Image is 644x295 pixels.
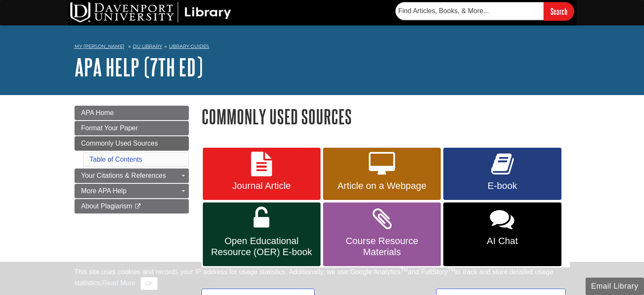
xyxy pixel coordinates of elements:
[75,121,189,135] a: Format Your Paper
[203,148,321,200] a: Journal Article
[134,204,141,209] i: This link opens in a new window
[75,106,189,214] div: Guide Page Menu
[75,43,124,50] a: My [PERSON_NAME]
[70,2,231,22] img: DU Library
[169,43,209,49] a: Library Guides
[75,169,189,183] a: Your Citations & References
[443,148,561,200] a: E-book
[202,106,570,127] h1: Commonly Used Sources
[443,202,561,266] a: AI Chat
[586,278,644,295] button: Email Library
[395,2,544,20] input: Find Articles, Books, & More...
[209,180,314,191] span: Journal Article
[133,43,162,49] a: DU Library
[544,2,574,20] input: Search
[75,106,189,120] a: APA Home
[81,109,114,116] span: APA Home
[450,236,555,247] span: AI Chat
[75,41,570,54] nav: breadcrumb
[395,2,574,20] form: Searches DU Library's articles, books, and more
[209,236,314,258] span: Open Educational Resource (OER) E-book
[81,140,158,147] span: Commonly Used Sources
[81,202,133,210] span: About Plagiarism
[450,180,555,191] span: E-book
[81,172,166,179] span: Your Citations & References
[329,180,434,191] span: Article on a Webpage
[323,202,441,266] a: Course Resource Materials
[329,236,434,258] span: Course Resource Materials
[203,202,321,266] a: Open Educational Resource (OER) E-book
[81,187,127,194] span: More APA Help
[141,277,157,290] button: Close
[102,279,135,287] a: Read More
[75,184,189,198] a: More APA Help
[75,54,203,80] a: APA Help (7th Ed)
[75,199,189,214] a: About Plagiarism
[90,156,143,163] a: Table of Contents
[81,124,138,132] span: Format Your Paper
[75,136,189,151] a: Commonly Used Sources
[75,267,570,290] div: This site uses cookies and records your IP address for usage statistics. Additionally, we use Goo...
[323,148,441,200] a: Article on a Webpage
